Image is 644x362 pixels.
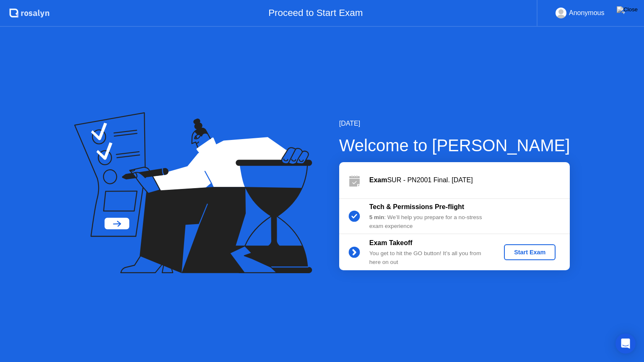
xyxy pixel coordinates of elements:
div: : We’ll help you prepare for a no-stress exam experience [369,213,490,230]
div: Anonymous [569,8,605,18]
div: Open Intercom Messenger [615,334,636,354]
div: Start Exam [507,249,552,256]
b: Exam [369,176,387,184]
b: 5 min [369,214,384,220]
div: You get to hit the GO button! It’s all you from here on out [369,249,490,266]
b: Exam Takeoff [369,239,413,246]
div: Welcome to [PERSON_NAME] [339,133,570,158]
div: SUR - PN2001 Final. [DATE] [369,175,570,185]
button: Start Exam [504,244,556,260]
img: Close [617,6,638,13]
b: Tech & Permissions Pre-flight [369,203,464,210]
div: [DATE] [339,119,570,129]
